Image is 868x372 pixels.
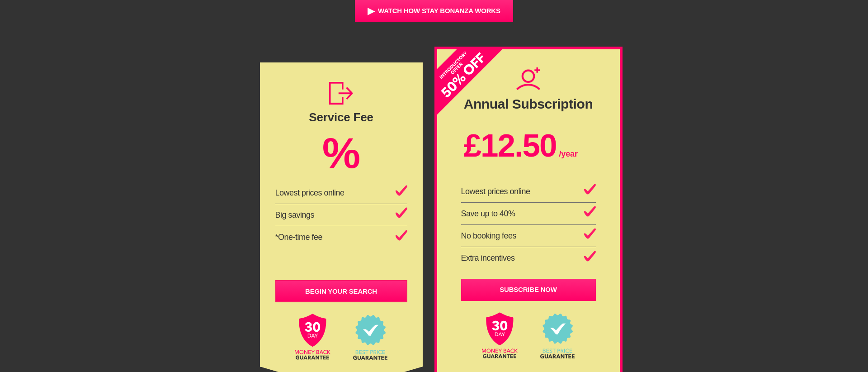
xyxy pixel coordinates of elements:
[540,314,575,358] img: price guarantee
[368,5,374,16] span: ▶
[275,210,315,220] div: Big savings
[559,149,578,158] span: /year
[275,280,407,302] a: BEGIN YOUR SEARCH
[461,203,596,225] div: Save up to 40%
[275,188,344,198] div: Lowest prices online
[353,315,387,360] img: price guarantee
[295,314,330,360] img: moneyback guarantee
[461,279,596,301] a: SUBSCRIBE NOW
[461,181,596,203] div: Lowest prices online
[309,113,373,122] div: Service Fee
[275,233,323,242] div: *One-time fee
[464,119,578,162] div: £12.50
[461,225,596,247] div: No booking fees
[322,127,360,167] div: %
[482,312,518,358] img: moneyback guarantee
[464,96,593,112] div: Annual Subscription
[461,247,596,269] div: Extra incentives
